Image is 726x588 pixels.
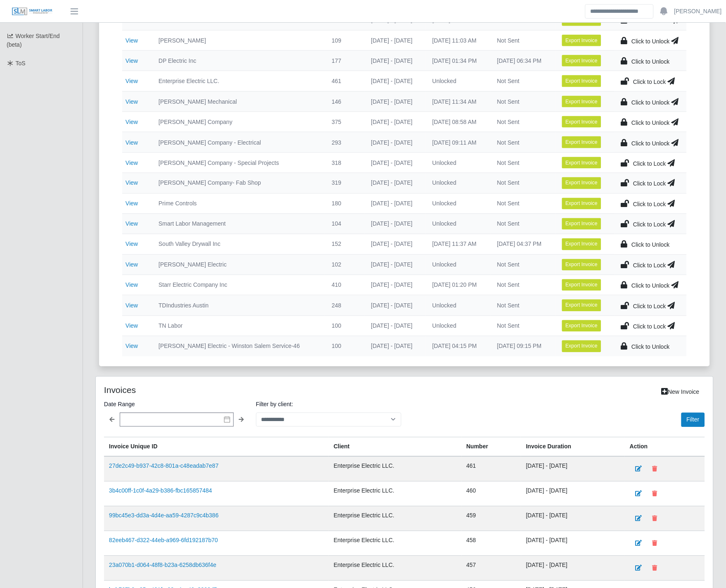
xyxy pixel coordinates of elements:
[632,283,670,289] span: Click to Unlock
[562,198,602,209] button: Export Invoice
[521,531,625,556] td: [DATE] - [DATE]
[365,112,426,132] td: [DATE] - [DATE]
[625,437,705,457] th: Action
[104,400,249,409] label: Date Range
[365,71,426,91] td: [DATE] - [DATE]
[325,193,364,214] td: 180
[104,437,329,457] th: Invoice Unique ID
[152,193,325,214] td: Prime Controls
[329,457,462,482] td: Enterprise Electric LLC.
[491,193,555,214] td: Not Sent
[562,259,602,271] button: Export Invoice
[562,238,602,250] button: Export Invoice
[325,275,364,295] td: 410
[521,437,625,457] th: Invoice Duration
[426,112,491,132] td: [DATE] 08:58 AM
[152,152,325,173] td: [PERSON_NAME] Company - Special Projects
[325,50,364,71] td: 177
[109,562,216,569] a: 23a070b1-d064-48f8-b23a-6258db636f4e
[633,303,666,310] span: Click to Lock
[632,242,670,248] span: Click to Unlock
[152,275,325,295] td: Starr Electric Company Inc
[491,50,555,71] td: [DATE] 06:34 PM
[562,320,602,332] button: Export Invoice
[256,400,401,409] label: Filter by client:
[491,30,555,50] td: Not Sent
[521,481,625,506] td: [DATE] - [DATE]
[152,132,325,152] td: [PERSON_NAME] Company - Electrical
[462,556,522,581] td: 457
[365,255,426,275] td: [DATE] - [DATE]
[426,152,491,173] td: Unlocked
[126,343,138,350] a: View
[632,140,670,147] span: Click to Unlock
[152,336,325,357] td: [PERSON_NAME] Electric - Winston Salem Service-46
[633,160,666,167] span: Click to Lock
[109,512,218,519] a: 99bc45e3-dd3a-4d4e-aa59-4287c9c4b386
[521,506,625,531] td: [DATE] - [DATE]
[426,173,491,193] td: Unlocked
[329,531,462,556] td: Enterprise Electric LLC.
[365,316,426,336] td: [DATE] - [DATE]
[325,152,364,173] td: 318
[562,116,602,128] button: Export Invoice
[126,159,138,166] a: View
[325,255,364,275] td: 102
[365,30,426,50] td: [DATE] - [DATE]
[126,323,138,329] a: View
[426,316,491,336] td: Unlocked
[632,99,670,106] span: Click to Unlock
[562,35,602,46] button: Export Invoice
[491,316,555,336] td: Not Sent
[109,463,218,469] a: 27de2c49-b937-42c8-801a-c48eadab7e87
[426,91,491,112] td: [DATE] 11:34 AM
[325,30,364,50] td: 109
[462,457,522,482] td: 461
[126,282,138,288] a: View
[126,57,138,64] a: View
[152,91,325,112] td: [PERSON_NAME] Mechanical
[633,201,666,208] span: Click to Lock
[491,152,555,173] td: Not Sent
[491,275,555,295] td: Not Sent
[152,50,325,71] td: DP Electric Inc
[126,37,138,44] a: View
[562,177,602,189] button: Export Invoice
[329,506,462,531] td: Enterprise Electric LLC.
[325,173,364,193] td: 319
[365,336,426,357] td: [DATE] - [DATE]
[426,234,491,255] td: [DATE] 11:37 AM
[491,234,555,255] td: [DATE] 04:37 PM
[365,173,426,193] td: [DATE] - [DATE]
[109,488,212,494] a: 3b4c00ff-1c0f-4a29-b386-fbc165857484
[126,119,138,125] a: View
[152,214,325,234] td: Smart Labor Management
[633,262,666,269] span: Click to Lock
[632,38,670,45] span: Click to Unlock
[562,96,602,107] button: Export Invoice
[365,214,426,234] td: [DATE] - [DATE]
[126,98,138,105] a: View
[562,279,602,291] button: Export Invoice
[633,79,666,85] span: Click to Lock
[126,180,138,186] a: View
[426,71,491,91] td: Unlocked
[491,132,555,152] td: Not Sent
[462,531,522,556] td: 458
[562,55,602,67] button: Export Invoice
[152,30,325,50] td: [PERSON_NAME]
[126,302,138,309] a: View
[426,295,491,316] td: Unlocked
[329,481,462,506] td: Enterprise Electric LLC.
[325,316,364,336] td: 100
[426,275,491,295] td: [DATE] 01:20 PM
[126,200,138,207] a: View
[365,132,426,152] td: [DATE] - [DATE]
[562,75,602,87] button: Export Invoice
[462,481,522,506] td: 460
[325,336,364,357] td: 100
[562,300,602,311] button: Export Invoice
[426,336,491,357] td: [DATE] 04:15 PM
[365,275,426,295] td: [DATE] - [DATE]
[152,234,325,255] td: South Valley Drywall Inc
